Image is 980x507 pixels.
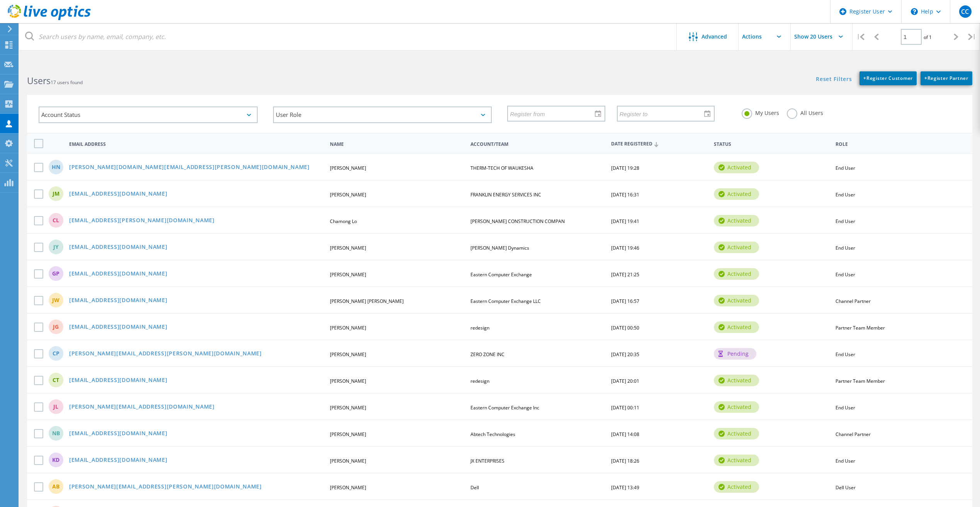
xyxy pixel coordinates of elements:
[924,75,968,81] span: Register Partner
[69,324,168,331] a: [EMAIL_ADDRESS][DOMAIN_NAME]
[53,218,59,223] span: CL
[330,191,366,198] span: [PERSON_NAME]
[470,404,539,411] span: Eastern Computer Exchange Inc
[330,324,366,331] span: [PERSON_NAME]
[836,165,855,171] span: End User
[859,71,917,85] a: +Register Customer
[836,245,855,251] span: End User
[714,162,759,173] div: activated
[714,142,829,147] span: Status
[787,108,823,116] label: All Users
[470,165,533,171] span: THERM-TECH OF WAUKESHA
[611,245,639,251] span: [DATE] 19:46
[611,165,639,171] span: [DATE] 19:28
[330,298,404,304] span: [PERSON_NAME] [PERSON_NAME]
[69,484,262,490] a: [PERSON_NAME][EMAIL_ADDRESS][PERSON_NAME][DOMAIN_NAME]
[52,164,60,170] span: HN
[69,244,168,251] a: [EMAIL_ADDRESS][DOMAIN_NAME]
[69,431,168,437] a: [EMAIL_ADDRESS][DOMAIN_NAME]
[714,401,759,413] div: activated
[924,34,932,41] span: of 1
[69,457,168,464] a: [EMAIL_ADDRESS][DOMAIN_NAME]
[69,404,215,411] a: [PERSON_NAME][EMAIL_ADDRESS][DOMAIN_NAME]
[470,298,541,304] span: Eastern Computer Exchange LLC
[714,188,759,200] div: activated
[69,218,215,224] a: [EMAIL_ADDRESS][PERSON_NAME][DOMAIN_NAME]
[470,458,504,464] span: JX ENTERPRISES
[470,245,529,251] span: [PERSON_NAME] Dynamics
[330,271,366,278] span: [PERSON_NAME]
[470,378,489,384] span: redesign
[611,458,639,464] span: [DATE] 18:26
[816,76,852,83] a: Reset Filters
[836,378,885,384] span: Partner Team Member
[53,324,59,330] span: JG
[611,218,639,225] span: [DATE] 19:41
[714,321,759,333] div: activated
[53,377,59,383] span: CT
[836,142,960,147] span: Role
[470,271,532,278] span: Eastern Computer Exchange
[611,378,639,384] span: [DATE] 20:01
[69,142,323,147] span: Email Address
[52,484,59,489] span: AB
[714,242,759,253] div: activated
[836,271,855,278] span: End User
[611,431,639,438] span: [DATE] 14:08
[714,455,759,466] div: activated
[964,23,980,51] div: |
[921,71,972,85] a: +Register Partner
[611,351,639,358] span: [DATE] 20:35
[701,34,727,39] span: Advanced
[470,324,489,331] span: redesign
[69,351,262,357] a: [PERSON_NAME][EMAIL_ADDRESS][PERSON_NAME][DOMAIN_NAME]
[863,75,913,81] span: Register Customer
[330,218,357,225] span: Chamong Lo
[53,191,59,196] span: JM
[611,324,639,331] span: [DATE] 00:50
[330,142,464,147] span: Name
[52,271,59,276] span: GP
[611,404,639,411] span: [DATE] 00:11
[69,191,168,198] a: [EMAIL_ADDRESS][DOMAIN_NAME]
[836,404,855,411] span: End User
[714,428,759,439] div: activated
[836,191,855,198] span: End User
[330,351,366,358] span: [PERSON_NAME]
[714,481,759,493] div: activated
[470,218,565,225] span: [PERSON_NAME] CONSTRUCTION COMPAN
[836,218,855,225] span: End User
[618,106,708,121] input: Register to
[611,484,639,491] span: [DATE] 13:49
[742,108,779,116] label: My Users
[52,457,59,463] span: KD
[53,244,59,250] span: JY
[52,297,59,303] span: JW
[53,404,58,409] span: JL
[470,142,605,147] span: Account/Team
[714,268,759,280] div: activated
[911,8,918,15] svg: \n
[8,16,91,22] a: Live Optics Dashboard
[69,164,310,171] a: [PERSON_NAME][DOMAIN_NAME][EMAIL_ADDRESS][PERSON_NAME][DOMAIN_NAME]
[39,106,258,123] div: Account Status
[508,106,599,121] input: Register from
[836,431,871,438] span: Channel Partner
[470,351,504,358] span: ZERO ZONE INC
[470,484,479,491] span: Dell
[52,431,60,436] span: NB
[611,142,707,147] span: Date Registered
[69,377,168,384] a: [EMAIL_ADDRESS][DOMAIN_NAME]
[714,375,759,386] div: activated
[714,215,759,226] div: activated
[330,165,366,171] span: [PERSON_NAME]
[330,404,366,411] span: [PERSON_NAME]
[714,348,756,360] div: pending
[19,23,677,50] input: Search users by name, email, company, etc.
[27,74,51,87] b: Users
[924,75,927,81] b: +
[330,458,366,464] span: [PERSON_NAME]
[611,298,639,304] span: [DATE] 16:57
[69,297,168,304] a: [EMAIL_ADDRESS][DOMAIN_NAME]
[330,431,366,438] span: [PERSON_NAME]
